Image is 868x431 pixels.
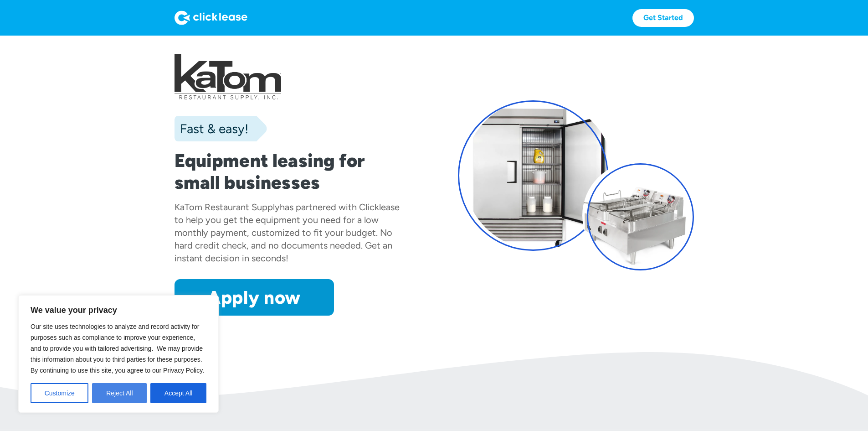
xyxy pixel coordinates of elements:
a: Apply now [175,279,334,316]
a: Get Started [632,9,694,27]
div: has partnered with Clicklease to help you get the equipment you need for a low monthly payment, c... [175,202,400,264]
p: We value your privacy [31,305,206,316]
span: Our site uses technologies to analyze and record activity for purposes such as compliance to impr... [31,323,204,374]
button: Accept All [150,383,206,403]
div: Fast & easy! [175,119,248,138]
div: KaTom Restaurant Supply [175,202,280,213]
button: Customize [31,383,88,403]
button: Reject All [92,383,147,403]
h1: Equipment leasing for small businesses [175,150,411,193]
div: We value your privacy [18,295,219,413]
img: Logo [175,10,247,25]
